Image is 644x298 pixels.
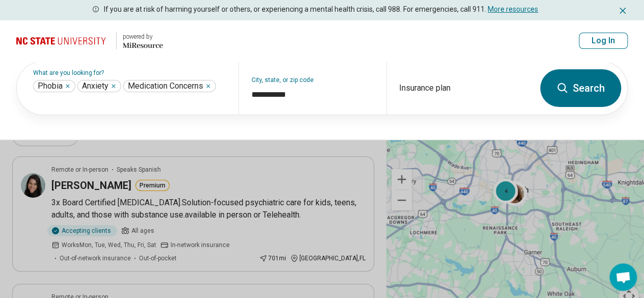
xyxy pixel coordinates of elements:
[104,4,538,15] p: If you are at risk of harming yourself or others, or experiencing a mental health crisis, call 98...
[16,29,163,53] a: North Carolina State University powered by
[33,70,226,76] label: What are you looking for?
[38,81,63,91] span: Phobia
[128,81,203,91] span: Medication Concerns
[82,81,108,91] span: Anxiety
[488,5,538,13] a: More resources
[123,80,216,92] div: Medication Concerns
[618,4,628,16] button: Dismiss
[579,33,628,49] button: Log In
[110,83,117,89] button: Anxiety
[123,32,163,41] div: powered by
[33,80,75,92] div: Phobia
[77,80,121,92] div: Anxiety
[16,29,110,53] img: North Carolina State University
[609,263,637,291] div: Open chat
[65,83,71,89] button: Phobia
[205,83,211,89] button: Medication Concerns
[540,69,621,107] button: Search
